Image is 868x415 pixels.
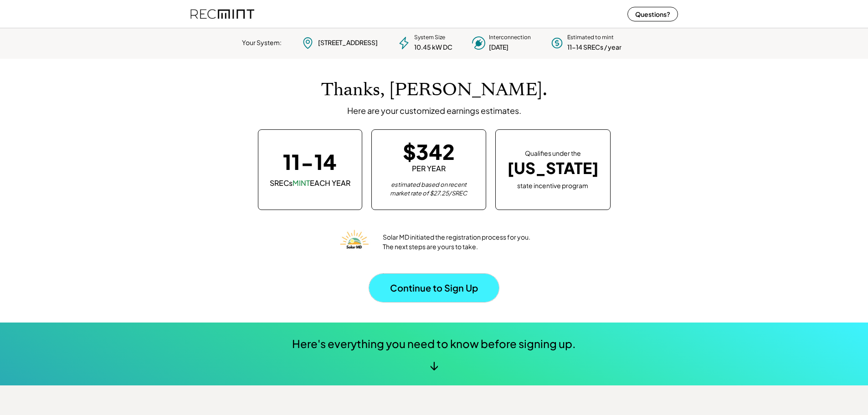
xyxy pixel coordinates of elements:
[292,336,576,352] div: Here's everything you need to know before signing up.
[293,178,310,188] font: MINT
[318,38,378,47] div: [STREET_ADDRESS]
[383,232,531,251] div: Solar MD initiated the registration process for you. The next steps are yours to take.
[507,159,599,178] div: [US_STATE]
[430,358,438,372] div: ↓
[567,34,614,41] div: Estimated to mint
[337,224,374,260] img: Solar%20MD%20LOgo.png
[190,2,254,26] img: recmint-logotype%403x%20%281%29.jpeg
[321,79,547,101] h1: Thanks, [PERSON_NAME].
[383,180,474,198] div: estimated based on recent market rate of $27.25/SREC
[403,141,455,162] div: $342
[525,149,581,158] div: Qualifies under the
[270,178,350,188] div: SRECs EACH YEAR
[489,34,531,41] div: Interconnection
[627,7,678,21] button: Questions?
[414,43,452,52] div: 10.45 kW DC
[242,38,282,47] div: Your System:
[489,43,508,52] div: [DATE]
[567,43,621,52] div: 11-14 SRECs / year
[283,151,337,172] div: 11-14
[412,164,446,174] div: PER YEAR
[414,34,445,41] div: System Size
[369,274,499,302] button: Continue to Sign Up
[517,180,588,190] div: state incentive program
[347,105,521,116] div: Here are your customized earnings estimates.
